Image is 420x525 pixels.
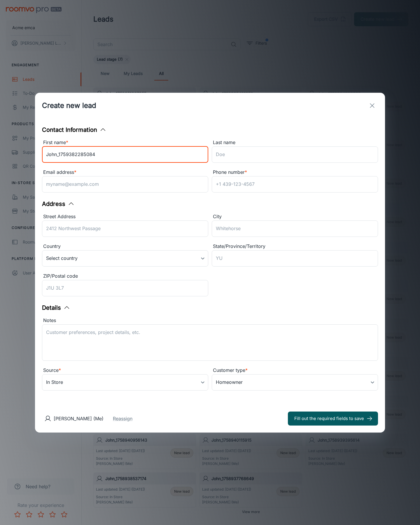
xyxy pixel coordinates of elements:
[212,374,378,391] div: Homeowner
[212,243,378,250] div: State/Province/Territory
[212,213,378,220] div: City
[54,415,104,422] p: [PERSON_NAME] (Me)
[42,367,208,374] div: Source
[288,412,378,426] button: Fill out the required fields to save
[42,139,208,146] div: First name
[42,169,208,176] div: Email address
[42,100,96,111] h1: Create new lead
[42,199,75,208] button: Address
[42,146,208,163] input: John
[42,176,208,192] input: myname@example.com
[42,374,208,391] div: In Store
[42,220,208,237] input: 2412 Northwest Passage
[113,415,132,422] button: Reassign
[366,100,378,111] button: exit
[42,125,106,134] button: Contact Information
[212,220,378,237] input: Whitehorse
[212,367,378,374] div: Customer type
[42,272,208,280] div: ZIP/Postal code
[42,280,208,296] input: J1U 3L7
[212,139,378,146] div: Last name
[42,303,70,312] button: Details
[42,213,208,220] div: Street Address
[42,243,208,250] div: Country
[212,176,378,192] input: +1 439-123-4567
[212,146,378,163] input: Doe
[42,317,378,324] div: Notes
[42,250,208,267] div: Select country
[212,250,378,267] input: YU
[212,169,378,176] div: Phone number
